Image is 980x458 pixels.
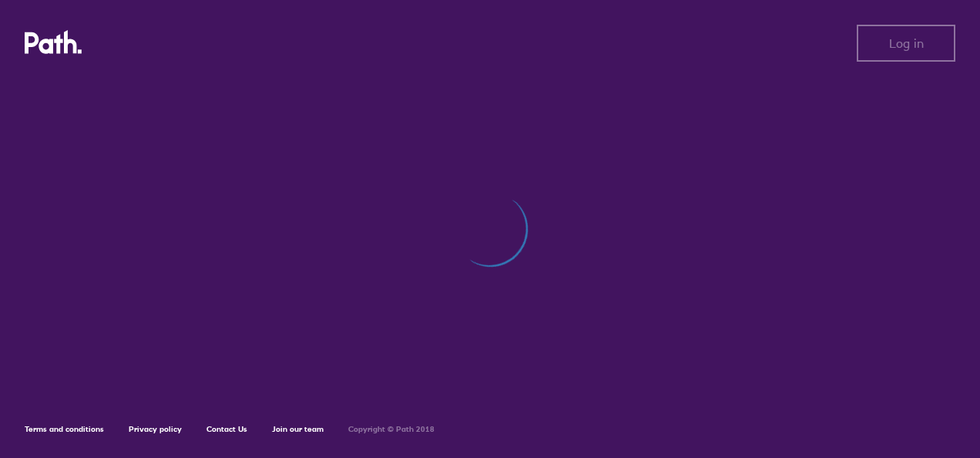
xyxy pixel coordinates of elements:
a: Contact Us [206,424,247,434]
h6: Copyright © Path 2018 [348,425,435,434]
span: Log in [889,36,924,50]
button: Log in [857,25,955,62]
a: Join our team [272,424,324,434]
a: Terms and conditions [25,424,104,434]
a: Privacy policy [129,424,182,434]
